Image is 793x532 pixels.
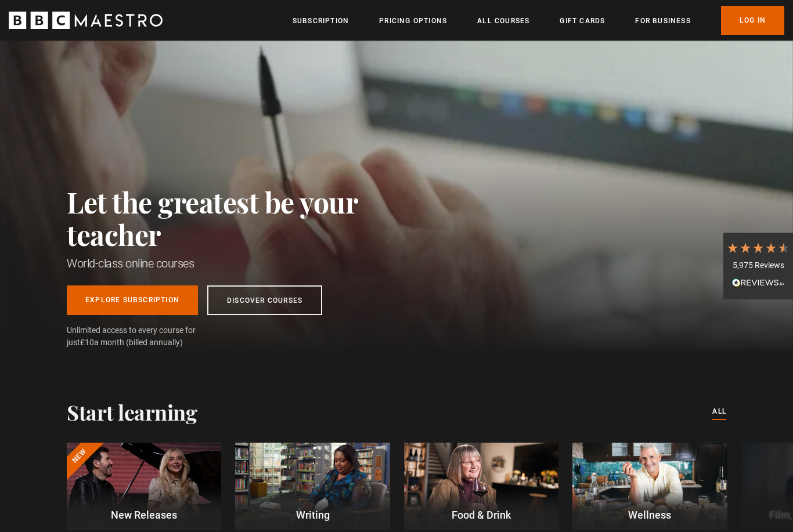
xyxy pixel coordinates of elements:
a: Food & Drink [404,443,558,530]
a: Explore Subscription [67,285,198,315]
img: REVIEWS.io [732,278,784,287]
h2: Start learning [67,400,197,424]
a: All [712,406,726,418]
a: Writing [235,443,390,530]
div: Read All Reviews [726,277,790,291]
div: 5,975 ReviewsRead All Reviews [723,233,793,300]
a: All Courses [477,15,529,27]
a: Pricing Options [379,15,447,27]
div: 5,975 Reviews [726,260,790,272]
span: Unlimited access to every course for just a month (billed annually) [67,324,224,349]
a: Wellness [572,443,727,530]
svg: BBC Maestro [9,12,163,29]
a: For business [635,15,690,27]
div: 4.7 Stars [726,241,790,254]
a: Subscription [293,15,349,27]
a: Log In [721,6,784,35]
a: Gift Cards [560,15,605,27]
span: £10 [80,338,94,347]
h1: World-class online courses [67,255,409,272]
nav: Primary [293,6,784,35]
a: Discover Courses [207,285,322,315]
a: New New Releases [67,443,221,530]
h2: Let the greatest be your teacher [67,186,409,251]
